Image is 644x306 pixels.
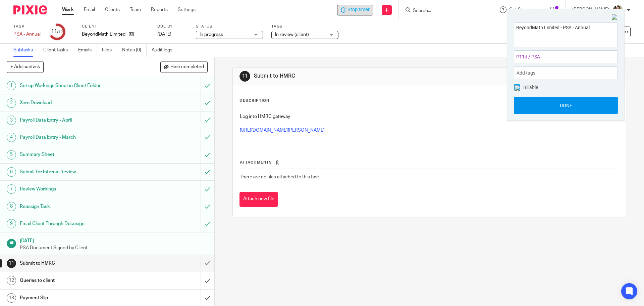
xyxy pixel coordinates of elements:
img: Helen%20Campbell.jpeg [612,5,623,15]
span: In review (client) [275,32,309,37]
p: PSA Document Signed by Client [20,245,208,251]
h1: Review Workings [20,184,136,194]
a: Clients [105,6,120,13]
span: Add tags [517,68,539,78]
span: [DATE] [157,32,171,37]
label: Task [13,24,41,29]
div: 7 [7,184,16,194]
label: Tags [271,24,338,29]
span: Hide completed [170,64,204,70]
span: Attachments [240,161,272,164]
img: Close [612,14,618,20]
div: BeyondMath Limited - PSA - Annual [337,5,373,15]
div: 11 [239,71,250,82]
a: [URL][DOMAIN_NAME][PERSON_NAME] [240,128,325,133]
div: PSA - Annual [13,31,41,38]
div: 5 [7,150,16,160]
a: Emails [78,44,97,57]
h1: Queries to client [20,275,136,286]
h1: Submit to HMRC [20,258,136,268]
span: Billable [523,85,538,90]
input: Search [412,8,473,14]
textarea: BeyondMath Limited - PSA - Annual [514,23,618,45]
span: In progress [200,32,223,37]
div: 3 [7,116,16,125]
h1: Reassign Task [20,202,136,212]
a: Email [84,6,95,13]
img: checked.png [515,85,520,91]
button: + Add subtask [7,61,44,73]
button: Hide completed [160,61,208,73]
span: Get Support [509,7,535,12]
span: Stop timer [347,6,370,13]
h1: Submit for Internal Review [20,167,136,177]
p: [PERSON_NAME] [572,6,609,13]
h1: Set up Workings Sheet in Client Folder [20,81,136,91]
button: Done [514,97,618,114]
div: 4 [7,133,16,142]
a: Audit logs [152,44,177,57]
h1: Payment Slip [20,293,136,303]
h1: Payroll Data Entry - April [20,115,136,125]
div: 1 [7,81,16,90]
span: P11d / PSA [516,53,601,60]
a: Team [130,6,141,13]
small: /17 [57,30,63,34]
div: 8 [7,202,16,211]
div: 6 [7,167,16,177]
div: 13 [7,293,16,303]
span: There are no files attached to this task. [240,175,321,179]
label: Status [196,24,263,29]
a: Notes (0) [122,44,147,57]
h1: Email Client Through Docusign [20,219,136,229]
h1: Payroll Data Entry - March [20,132,136,142]
div: Project: P11d / PSA [514,50,618,63]
label: Client [82,24,149,29]
a: Work [62,6,74,13]
h1: Submit to HMRC [254,73,444,80]
p: Log into HMRC gateway [240,113,619,120]
h1: Xero Download [20,98,136,108]
h1: Summary Sheet [20,149,136,160]
img: Pixie [13,5,47,14]
a: Settings [178,6,196,13]
div: 11 [7,259,16,268]
div: 9 [7,219,16,228]
div: 12 [7,276,16,285]
p: Description [239,98,269,103]
div: 11 [51,28,63,36]
a: Subtasks [13,44,38,57]
a: Files [102,44,117,57]
h1: [DATE] [20,236,208,244]
label: Due by [157,24,187,29]
a: Reports [151,6,168,13]
div: 2 [7,98,16,108]
button: Attach new file [239,192,278,207]
p: BeyondMath Limited [82,31,125,38]
a: Client tasks [43,44,73,57]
